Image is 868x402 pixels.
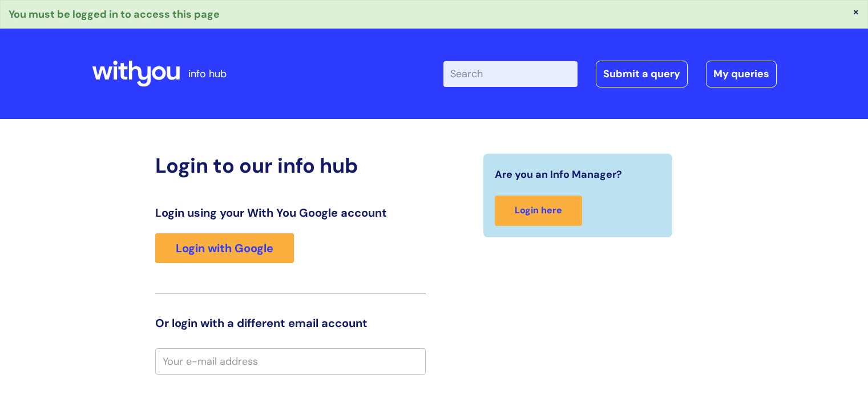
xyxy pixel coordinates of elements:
[495,196,582,226] a: Login here
[495,165,622,184] span: Are you an Info Manager?
[443,61,578,86] input: Search
[596,61,688,87] a: Submit a query
[155,233,294,263] a: Login with Google
[188,65,227,83] p: info hub
[706,61,777,87] a: My queries
[155,316,426,330] h3: Or login with a different email account
[155,153,426,178] h2: Login to our info hub
[853,6,859,17] button: ×
[155,348,426,375] input: Your e-mail address
[155,206,426,220] h3: Login using your With You Google account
